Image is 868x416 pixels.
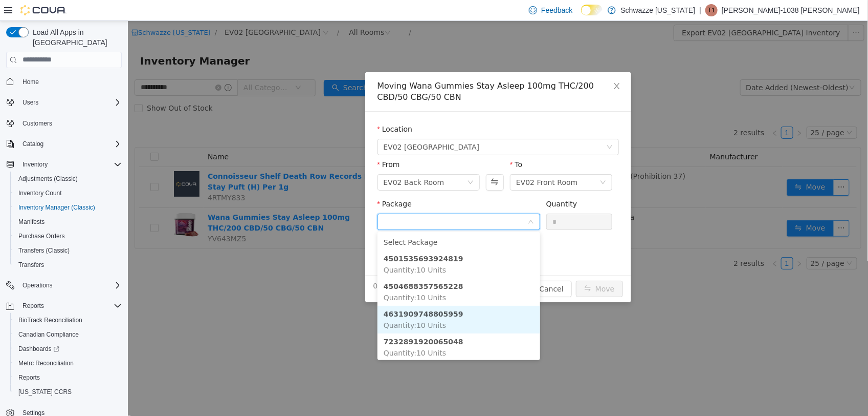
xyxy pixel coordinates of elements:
[14,328,83,341] a: Canadian Compliance
[18,76,43,88] a: Home
[10,313,126,327] button: BioTrack Reconciliation
[18,261,44,269] span: Transfers
[14,357,122,369] span: Metrc Reconciliation
[404,260,444,276] button: Cancel
[23,78,39,86] span: Home
[14,371,44,384] a: Reports
[10,342,126,356] a: Dashboards
[250,104,285,112] label: Location
[18,300,48,312] button: Reports
[18,158,52,171] button: Inventory
[250,213,412,230] li: Select Package
[256,261,336,269] strong: 4504688357565228
[541,5,572,15] span: Feedback
[18,138,122,150] span: Catalog
[475,51,503,80] button: Close
[18,316,82,324] span: BioTrack Reconciliation
[621,4,696,16] p: Schwazze [US_STATE]
[10,327,126,342] button: Canadian Compliance
[14,259,122,271] span: Transfers
[14,357,78,369] a: Metrc Reconciliation
[14,244,122,257] span: Transfers (Classic)
[14,173,82,185] a: Adjustments (Classic)
[18,279,122,292] span: Operations
[2,116,126,131] button: Customers
[14,216,122,228] span: Manifests
[10,243,126,258] button: Transfers (Classic)
[340,158,346,165] i: icon: down
[400,198,406,205] i: icon: down
[18,359,74,367] span: Metrc Reconciliation
[18,388,72,396] span: [US_STATE] CCRS
[14,259,48,271] a: Transfers
[250,313,412,340] li: 7232891920065048
[14,187,66,199] a: Inventory Count
[14,230,122,242] span: Purchase Orders
[2,74,126,89] button: Home
[10,215,126,229] button: Manifests
[18,300,122,312] span: Reports
[18,117,56,130] a: Customers
[14,201,122,214] span: Inventory Manager (Classic)
[14,216,49,228] a: Manifests
[14,386,122,398] span: Washington CCRS
[14,371,122,384] span: Reports
[2,157,126,172] button: Inventory
[18,96,122,109] span: Users
[14,201,99,214] a: Inventory Manager (Classic)
[10,356,126,370] button: Metrc Reconciliation
[256,154,317,169] div: EV02 Back Room
[23,140,43,148] span: Catalog
[722,4,860,16] p: [PERSON_NAME]-1038 [PERSON_NAME]
[250,59,491,82] div: Moving Wana Gummies Stay Asleep 100mg THC/200 CBD/50 CBG/50 CBN
[18,246,70,255] span: Transfers (Classic)
[18,330,79,339] span: Canadian Compliance
[10,258,126,272] button: Transfers
[10,229,126,243] button: Purchase Orders
[23,98,38,107] span: Users
[29,27,122,48] span: Load All Apps in [GEOGRAPHIC_DATA]
[23,302,44,310] span: Reports
[23,119,52,128] span: Customers
[250,179,284,187] label: Package
[14,173,122,185] span: Adjustments (Classic)
[18,279,57,292] button: Operations
[14,314,86,326] a: BioTrack Reconciliation
[18,158,122,171] span: Inventory
[708,4,715,16] span: T1
[250,139,272,148] label: From
[10,200,126,215] button: Inventory Manager (Classic)
[18,218,44,226] span: Manifests
[358,153,376,170] button: Swap
[448,260,495,276] button: icon: swapMove
[20,5,66,15] img: Cova
[256,194,399,210] input: Package
[472,158,478,165] i: icon: down
[14,343,63,355] a: Dashboards
[418,179,450,187] label: Quantity
[14,328,122,341] span: Canadian Compliance
[382,139,394,148] label: To
[18,117,122,130] span: Customers
[14,244,74,257] a: Transfers (Classic)
[18,138,48,150] button: Catalog
[699,4,701,16] p: |
[479,123,485,130] i: icon: down
[256,328,318,336] span: Quantity : 10 Units
[250,230,412,257] li: 4501535693924819
[485,61,493,69] i: icon: close
[581,15,582,16] span: Dark Mode
[18,175,78,183] span: Adjustments (Classic)
[10,186,126,200] button: Inventory Count
[256,289,336,297] strong: 4631909748805959
[18,189,62,197] span: Inventory Count
[10,385,126,399] button: [US_STATE] CCRS
[14,343,122,355] span: Dashboards
[256,300,318,308] span: Quantity : 10 Units
[256,234,336,242] strong: 4501535693924819
[256,273,318,281] span: Quantity : 10 Units
[256,245,318,253] span: Quantity : 10 Units
[14,314,122,326] span: BioTrack Reconciliation
[23,281,53,289] span: Operations
[10,370,126,385] button: Reports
